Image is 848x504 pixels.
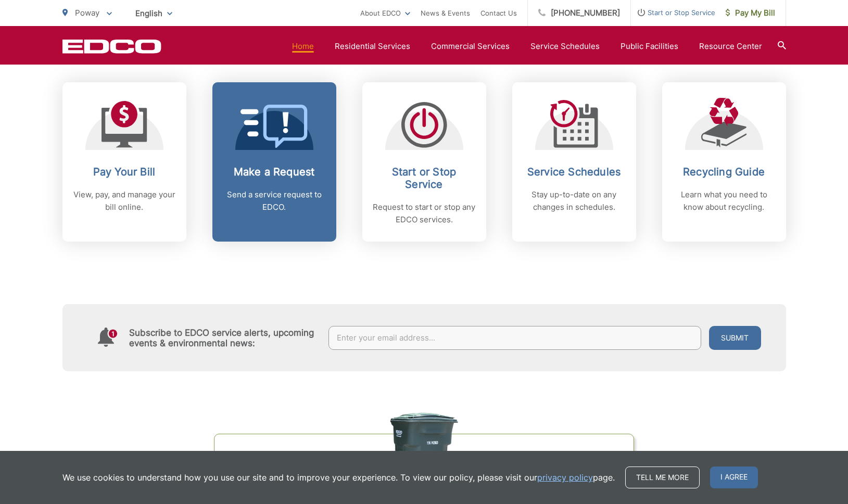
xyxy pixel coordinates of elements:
a: News & Events [421,7,470,19]
p: Learn what you need to know about recycling. [673,188,776,213]
a: Make a Request Send a service request to EDCO. [212,82,336,242]
h2: Pay Your Bill [73,166,176,178]
h2: Recycling Guide [673,166,776,178]
a: Recycling Guide Learn what you need to know about recycling. [662,82,786,242]
h2: Start or Stop Service [373,166,476,191]
a: Commercial Services [431,40,510,53]
a: Contact Us [480,7,517,19]
p: We use cookies to understand how you use our site and to improve your experience. To view our pol... [62,471,615,484]
h2: Service Schedules [523,166,626,178]
span: English [128,4,180,22]
input: Enter your email address... [328,326,701,350]
p: View, pay, and manage your bill online. [73,188,176,213]
a: Public Facilities [621,40,678,53]
span: Pay My Bill [726,7,775,19]
h4: Subscribe to EDCO service alerts, upcoming events & environmental news: [129,327,319,348]
p: Send a service request to EDCO. [223,188,326,213]
span: Poway [75,8,99,18]
a: Pay Your Bill View, pay, and manage your bill online. [62,82,186,242]
a: About EDCO [360,7,410,19]
a: Service Schedules Stay up-to-date on any changes in schedules. [512,82,636,242]
a: Residential Services [335,40,410,53]
a: Home [292,40,314,53]
a: EDCD logo. Return to the homepage. [62,39,161,54]
h2: Make a Request [223,166,326,178]
a: Tell me more [625,467,700,488]
p: Stay up-to-date on any changes in schedules. [523,188,626,213]
p: Request to start or stop any EDCO services. [373,201,476,226]
a: Resource Center [699,40,762,53]
a: Service Schedules [530,40,600,53]
a: privacy policy [537,471,593,484]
